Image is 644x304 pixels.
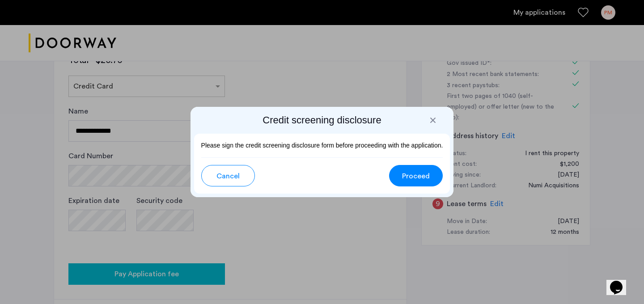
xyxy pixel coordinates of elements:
[201,141,443,150] p: Please sign the credit screening disclosure form before proceeding with the application.
[389,165,443,186] button: button
[606,268,635,295] iframe: chat widget
[194,114,450,127] h2: Credit screening disclosure
[216,171,240,182] span: Cancel
[201,165,255,186] button: button
[402,171,430,182] span: Proceed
